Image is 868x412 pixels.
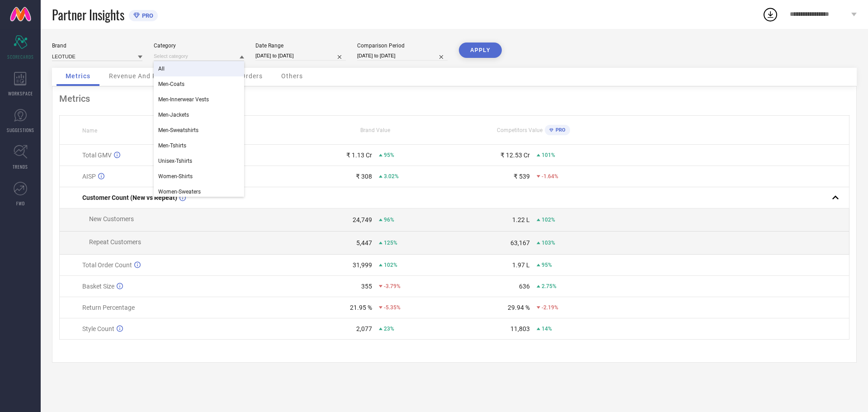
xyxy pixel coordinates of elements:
[154,92,244,107] div: Men-Innerwear Vests
[82,194,177,201] span: Customer Count (New vs Repeat)
[459,43,502,58] button: APPLY
[158,142,186,149] span: Men-Tshirts
[158,173,193,180] span: Women-Shirts
[384,217,394,223] span: 96%
[154,153,244,169] div: Unisex-Tshirts
[512,216,530,223] div: 1.22 L
[542,240,555,246] span: 103%
[52,5,124,24] span: Partner Insights
[542,262,552,268] span: 95%
[255,51,346,61] input: Select date range
[508,304,530,311] div: 29.94 %
[158,189,201,195] span: Women-Sweaters
[82,283,114,290] span: Basket Size
[16,200,25,207] span: FWD
[8,90,33,97] span: WORKSPACE
[542,326,552,332] span: 14%
[542,217,555,223] span: 102%
[281,72,303,80] span: Others
[519,283,530,290] div: 636
[59,93,849,104] div: Metrics
[158,66,165,72] span: All
[154,76,244,92] div: Men-Coats
[500,152,530,159] div: ₹ 12.53 Cr
[82,128,97,134] span: Name
[350,304,372,311] div: 21.95 %
[255,43,346,49] div: Date Range
[514,173,530,180] div: ₹ 539
[109,72,175,80] span: Revenue And Pricing
[356,239,372,246] div: 5,447
[7,127,34,133] span: SUGGESTIONS
[82,152,112,159] span: Total GMV
[158,127,198,133] span: Men-Sweatshirts
[360,127,390,133] span: Brand Value
[154,184,244,199] div: Women-Sweaters
[384,283,401,289] span: -3.79%
[357,51,448,61] input: Select comparison period
[542,304,558,311] span: -2.19%
[512,261,530,269] div: 1.97 L
[384,240,397,246] span: 125%
[158,112,189,118] span: Men-Jackets
[154,169,244,184] div: Women-Shirts
[357,43,448,49] div: Comparison Period
[346,152,372,159] div: ₹ 1.13 Cr
[384,326,394,332] span: 23%
[384,304,401,311] span: -5.35%
[89,238,141,246] span: Repeat Customers
[497,127,542,133] span: Competitors Value
[542,173,558,180] span: -1.64%
[154,52,244,61] input: Select category
[154,123,244,138] div: Men-Sweatshirts
[384,152,394,158] span: 95%
[154,61,244,76] div: All
[553,127,566,133] span: PRO
[510,239,530,246] div: 63,167
[361,283,372,290] div: 355
[510,325,530,332] div: 11,803
[140,12,153,19] span: PRO
[158,81,184,87] span: Men-Coats
[762,6,778,23] div: Open download list
[89,215,134,223] span: New Customers
[82,325,114,332] span: Style Count
[52,43,142,49] div: Brand
[82,261,132,269] span: Total Order Count
[356,173,372,180] div: ₹ 308
[356,325,372,332] div: 2,077
[384,173,399,180] span: 3.02%
[66,72,90,80] span: Metrics
[158,96,209,103] span: Men-Innerwear Vests
[542,152,555,158] span: 101%
[158,158,192,164] span: Unisex-Tshirts
[82,173,96,180] span: AISP
[154,138,244,153] div: Men-Tshirts
[82,304,135,311] span: Return Percentage
[542,283,557,289] span: 2.75%
[353,216,372,223] div: 24,749
[154,107,244,123] div: Men-Jackets
[384,262,397,268] span: 102%
[353,261,372,269] div: 31,999
[13,163,28,170] span: TRENDS
[7,53,34,60] span: SCORECARDS
[154,43,244,49] div: Category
